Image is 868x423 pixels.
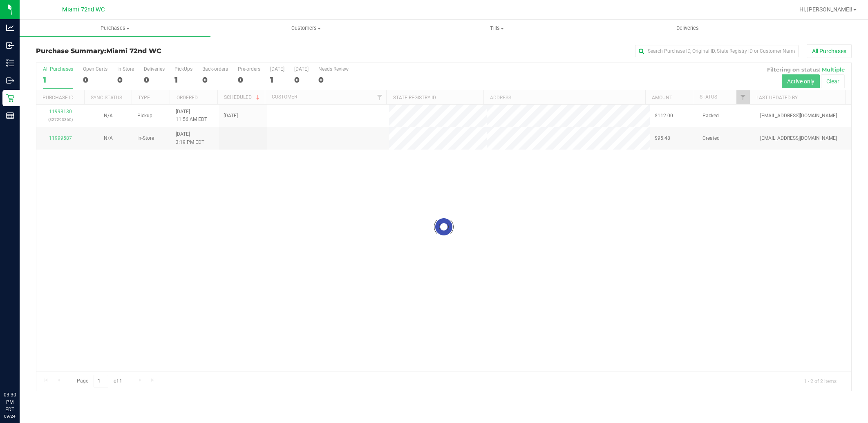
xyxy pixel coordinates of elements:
span: Hi, [PERSON_NAME]! [799,6,852,13]
iframe: Resource center [8,358,33,382]
p: 09/24 [4,413,16,419]
span: Purchases [20,25,210,32]
button: All Purchases [807,44,852,58]
inline-svg: Reports [6,112,14,120]
span: Miami 72nd WC [62,6,105,13]
inline-svg: Inventory [6,59,14,67]
span: Miami 72nd WC [106,47,161,55]
span: Tills [402,25,592,32]
a: Customers [210,20,401,37]
span: Customers [211,25,401,32]
a: Tills [401,20,592,37]
inline-svg: Inbound [6,41,14,49]
p: 03:30 PM EDT [4,391,16,413]
inline-svg: Outbound [6,76,14,85]
h3: Purchase Summary: [36,47,308,55]
a: Purchases [20,20,210,37]
inline-svg: Analytics [6,24,14,32]
span: Deliveries [665,25,710,32]
inline-svg: Retail [6,94,14,102]
a: Deliveries [592,20,783,37]
input: Search Purchase ID, Original ID, State Registry ID or Customer Name... [635,45,799,57]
